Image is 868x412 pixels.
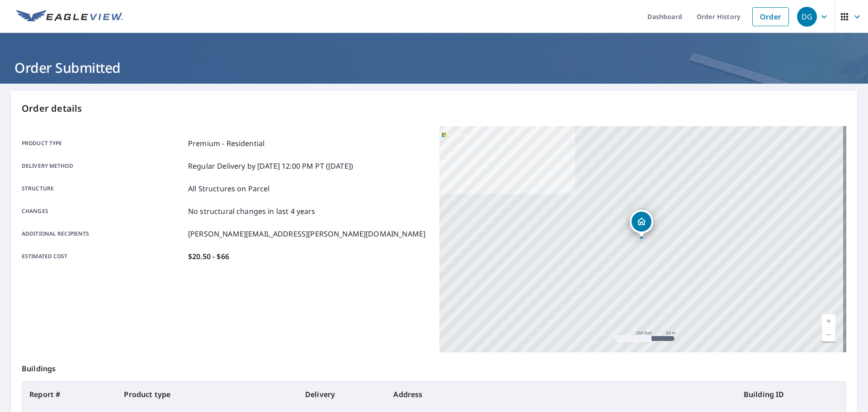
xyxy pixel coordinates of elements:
p: Changes [22,206,184,217]
th: Address [386,382,736,407]
p: $20.50 - $66 [188,251,229,262]
p: Buildings [22,352,846,381]
h1: Order Submitted [11,58,857,77]
p: Structure [22,183,184,194]
p: Order details [22,102,846,115]
div: Dropped pin, building 1, Residential property, 3117 N Virginia Dare Trl Kill Devil Hills, NC 27948 [630,210,653,238]
a: Current Level 17, Zoom In [822,314,835,328]
p: Regular Delivery by [DATE] 12:00 PM PT ([DATE]) [188,161,353,171]
th: Product type [117,382,298,407]
p: Estimated cost [22,251,184,262]
img: EV Logo [16,10,123,24]
th: Delivery [298,382,386,407]
p: No structural changes in last 4 years [188,206,316,217]
p: [PERSON_NAME][EMAIL_ADDRESS][PERSON_NAME][DOMAIN_NAME] [188,228,425,239]
a: Order [752,7,789,26]
p: All Structures on Parcel [188,183,270,194]
div: DG [797,7,817,27]
p: Additional recipients [22,228,184,239]
a: Current Level 17, Zoom Out [822,328,835,341]
p: Product type [22,138,184,149]
th: Report # [22,382,117,407]
th: Building ID [736,382,846,407]
p: Premium - Residential [188,138,264,149]
p: Delivery method [22,161,184,171]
